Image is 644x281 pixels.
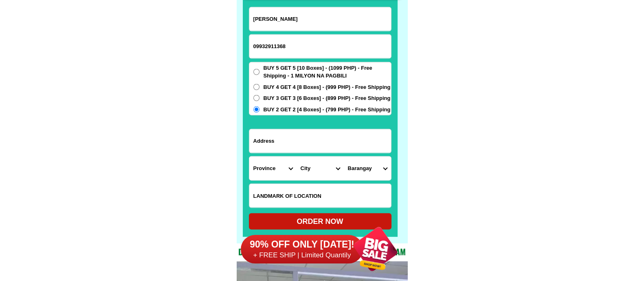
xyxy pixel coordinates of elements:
[249,184,391,208] input: Input LANDMARKOFLOCATION
[241,239,363,251] h6: 90% OFF ONLY [DATE]!
[253,95,259,101] input: BUY 3 GET 3 [6 Boxes] - (899 PHP) - Free Shipping
[297,157,344,180] select: Select district
[249,7,391,31] input: Input full_name
[264,106,391,114] span: BUY 2 GET 2 [4 Boxes] - (799 PHP) - Free Shipping
[264,83,391,91] span: BUY 4 GET 4 [8 Boxes] - (999 PHP) - Free Shipping
[241,251,363,260] h6: + FREE SHIP | Limited Quantily
[344,157,391,180] select: Select commune
[253,84,259,90] input: BUY 4 GET 4 [8 Boxes] - (999 PHP) - Free Shipping
[253,69,259,75] input: BUY 5 GET 5 [10 Boxes] - (1099 PHP) - Free Shipping - 1 MILYON NA PAGBILI
[264,94,391,102] span: BUY 3 GET 3 [6 Boxes] - (899 PHP) - Free Shipping
[264,64,391,80] span: BUY 5 GET 5 [10 Boxes] - (1099 PHP) - Free Shipping - 1 MILYON NA PAGBILI
[249,216,391,227] div: ORDER NOW
[253,106,259,113] input: BUY 2 GET 2 [4 Boxes] - (799 PHP) - Free Shipping
[249,35,391,58] input: Input phone_number
[237,246,408,258] h2: Dedicated and professional consulting team
[249,129,391,153] input: Input address
[249,157,297,180] select: Select province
